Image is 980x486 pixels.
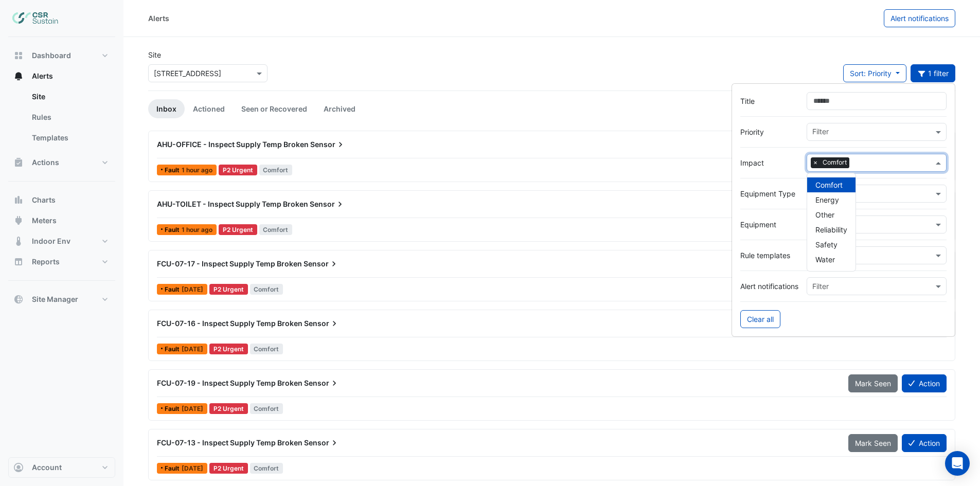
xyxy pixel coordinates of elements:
span: Safety [815,240,838,249]
span: Comfort [815,181,843,189]
span: Energy [815,195,839,204]
span: Account [32,462,62,473]
app-icon: Meters [13,215,24,226]
a: Archived [315,99,364,118]
span: Comfort [259,165,293,175]
span: Fri 03-Oct-2025 14:00 BST [182,345,203,353]
div: P2 Urgent [209,463,248,474]
button: Alerts [8,66,115,86]
label: Site [148,49,161,60]
div: Open Intercom Messenger [945,451,970,476]
span: Fault [165,406,182,412]
button: Dashboard [8,45,115,66]
label: Alert notifications [740,281,798,292]
div: P2 Urgent [219,224,257,235]
button: Indoor Env [8,231,115,251]
app-icon: Indoor Env [13,236,24,246]
div: Alerts [8,86,115,152]
button: Clear all [740,310,780,328]
div: P2 Urgent [209,403,248,414]
a: Seen or Recovered [233,99,315,118]
button: Actions [8,152,115,173]
app-icon: Site Manager [13,294,24,304]
app-icon: Dashboard [13,50,24,61]
app-icon: Actions [13,157,24,168]
span: Alerts [32,71,53,81]
span: FCU-07-17 - Inspect Supply Temp Broken [157,259,302,268]
label: Priority [740,127,798,137]
button: Site Manager [8,289,115,310]
button: Alert notifications [884,9,955,27]
app-icon: Reports [13,257,24,267]
span: Charts [32,195,56,205]
span: Alert notifications [890,14,949,23]
a: Rules [24,107,115,128]
span: Comfort [259,224,293,235]
span: Fri 03-Oct-2025 14:00 BST [182,285,203,293]
span: Fri 03-Oct-2025 14:00 BST [182,464,203,472]
span: Mon 06-Oct-2025 08:15 BST [182,166,212,174]
button: 1 filter [911,64,956,82]
button: Charts [8,190,115,210]
span: Sensor [310,139,346,150]
label: Title [740,96,798,106]
span: AHU-TOILET - Inspect Supply Temp Broken [157,200,308,208]
div: P2 Urgent [209,344,248,354]
label: Equipment Type [740,188,798,199]
span: Comfort [250,403,283,414]
span: Meters [32,215,57,226]
button: Sort: Priority [843,64,906,82]
div: Options List [807,173,856,271]
span: Sensor [304,259,339,269]
a: Actioned [185,99,233,118]
span: Mark Seen [855,439,891,447]
span: Mark Seen [855,379,891,388]
span: FCU-07-13 - Inspect Supply Temp Broken [157,438,302,447]
a: Site [24,86,115,107]
span: Site Manager [32,294,78,304]
span: FCU-07-19 - Inspect Supply Temp Broken [157,379,302,387]
span: Comfort [250,284,283,295]
span: Mon 06-Oct-2025 08:15 BST [182,226,212,233]
div: P2 Urgent [219,165,257,175]
span: Indoor Env [32,236,70,246]
a: Inbox [148,99,185,118]
button: Mark Seen [848,434,898,452]
span: Comfort [820,157,849,168]
div: Filter [811,126,829,139]
div: Alerts [148,13,169,24]
span: Sensor [310,199,345,209]
span: Fault [165,227,182,233]
span: Fault [165,346,182,352]
div: P2 Urgent [209,284,248,295]
span: Sensor [304,378,340,388]
app-icon: Alerts [13,71,24,81]
label: Equipment [740,219,798,230]
button: Account [8,457,115,478]
span: Reliability [815,225,847,234]
button: Meters [8,210,115,231]
span: Actions [32,157,59,168]
app-icon: Charts [13,195,24,205]
span: Sensor [304,318,340,329]
button: Reports [8,251,115,272]
span: Fault [165,167,182,173]
img: Company Logo [12,8,59,29]
span: FCU-07-16 - Inspect Supply Temp Broken [157,319,302,328]
label: Impact [740,157,798,168]
span: × [811,157,820,168]
span: Sensor [304,438,340,448]
span: Comfort [250,463,283,474]
span: Fri 03-Oct-2025 14:00 BST [182,405,203,412]
span: Comfort [250,344,283,354]
span: Other [815,210,834,219]
span: Water [815,255,835,264]
span: Sort: Priority [850,69,892,78]
span: AHU-OFFICE - Inspect Supply Temp Broken [157,140,309,149]
label: Rule templates [740,250,798,261]
span: Fault [165,286,182,293]
button: Action [902,374,947,392]
span: Fault [165,465,182,472]
button: Mark Seen [848,374,898,392]
a: Templates [24,128,115,148]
